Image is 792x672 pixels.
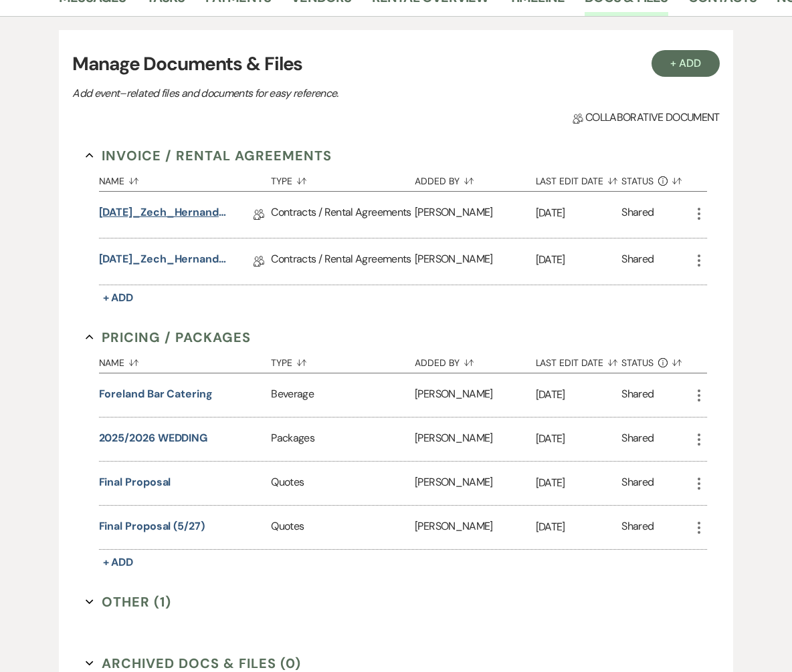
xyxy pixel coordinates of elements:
div: Shared [621,474,654,492]
div: Packages [271,417,415,461]
div: Shared [621,251,654,272]
button: Status [621,347,690,373]
button: + Add [652,50,720,77]
p: [DATE] [536,474,622,492]
div: Shared [621,204,654,225]
a: [DATE]_Zech_Hernandez_Event Contract [99,251,233,272]
button: Other (1) [86,592,172,612]
span: Collaborative document [573,110,720,126]
button: Foreland Bar Catering [99,386,213,402]
button: Type [271,347,415,373]
div: Quotes [271,462,415,505]
span: Status [621,176,654,186]
div: [PERSON_NAME] [415,192,535,238]
div: Contracts / Rental Agreements [271,192,415,238]
div: Shared [621,518,654,536]
div: Quotes [271,506,415,549]
div: [PERSON_NAME] [415,238,535,285]
button: Final Proposal [99,474,171,490]
span: Status [621,358,654,367]
div: [PERSON_NAME] [415,373,535,417]
button: + Add [99,553,138,572]
span: + Add [103,291,134,305]
div: [PERSON_NAME] [415,417,535,461]
p: [DATE] [536,430,622,448]
p: [DATE] [536,386,622,403]
div: Beverage [271,373,415,417]
p: Add event–related files and documents for easy reference. [72,85,540,102]
button: Invoice / Rental Agreements [86,146,332,166]
button: Last Edit Date [536,347,622,373]
div: Contracts / Rental Agreements [271,238,415,285]
button: Type [271,166,415,191]
div: Shared [621,430,654,448]
button: Last Edit Date [536,166,622,191]
p: [DATE] [536,204,622,222]
button: Name [99,166,272,191]
div: Shared [621,386,654,404]
button: Final Proposal (5/27) [99,518,205,534]
div: [PERSON_NAME] [415,462,535,505]
span: + Add [103,555,134,569]
button: Status [621,166,690,191]
h3: Manage Documents & Files [72,50,720,78]
a: [DATE]_Zech_Hernandez_Rental_Agreement.pdf [99,204,233,225]
button: + Add [99,289,138,307]
button: Name [99,347,272,373]
button: Added By [415,347,535,373]
button: 2025/2026 WEDDING [99,430,208,446]
button: Pricing / Packages [86,327,252,347]
div: [PERSON_NAME] [415,506,535,549]
button: Added By [415,166,535,191]
p: [DATE] [536,251,622,269]
p: [DATE] [536,518,622,536]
